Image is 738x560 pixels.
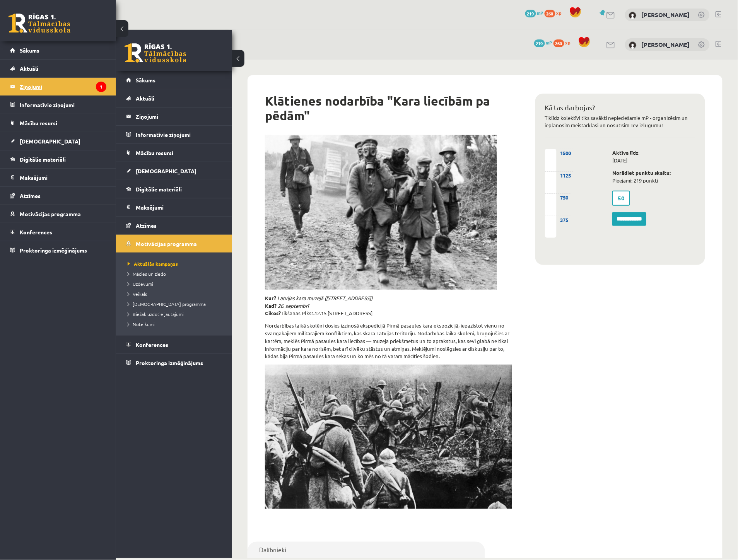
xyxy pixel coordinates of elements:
span: 260 [437,10,448,17]
a: Uzdevumi [12,251,108,258]
i: 1 [96,82,106,92]
a: Aktuāli [10,60,106,77]
strong: Kur? [149,265,160,271]
a: Aktuālās kampaņas [12,230,108,237]
span: [DEMOGRAPHIC_DATA] [20,138,80,145]
a: Noteikumi [12,291,108,298]
a: Motivācijas programma [10,205,106,223]
span: Atzīmes [20,192,41,199]
a: Informatīvie ziņojumi [10,96,106,114]
span: Mācību resursi [20,120,57,126]
span: Uzdevumi [12,251,37,257]
a: Digitālie materiāli [10,150,106,168]
a: 260 xp [545,10,565,16]
a: [DEMOGRAPHIC_DATA] [10,132,106,150]
span: Veikals [12,261,31,267]
span: xp [557,10,562,16]
label: 50 [496,161,514,176]
p: Tiklīdz kolektīvi tiks savākti nepieciešamie mP - organizēsim un ieplānosim meistarklasi un nosūt... [429,84,579,100]
a: [DEMOGRAPHIC_DATA] programma [12,271,108,278]
a: Mācību resursi [10,114,106,132]
a: Rīgas 1. Tālmācības vidusskola [9,14,70,33]
a: Atzīmes [10,187,106,205]
a: Mācies un ziedo [12,241,108,248]
a: Konferences [10,223,106,241]
legend: Informatīvie ziņojumi [20,96,106,114]
span: Sākums [20,47,39,54]
span: 260 [545,10,555,17]
span: Motivācijas programma [20,210,81,217]
p: Nordarbības laikā skolēni dosies izzinošā ekspedīcijā Pirmā pasaules kara ekspozīcijā, iepazīstot... [149,292,396,330]
strong: Cikos? [149,280,165,287]
a: Dalībnieki [132,512,369,531]
span: Konferences [20,311,52,318]
span: Konferences [20,229,52,236]
div: 1125 [429,142,457,150]
div: 375 [429,186,454,194]
p: [DATE] [496,119,579,135]
img: mlarge_41ca464a.jpg [149,105,381,260]
a: Maksājumi [10,169,106,186]
span: Aktuāli [20,65,38,72]
strong: Kad? [149,273,161,279]
strong: . [197,280,198,287]
span: mP [537,10,543,16]
a: Sākums [10,41,106,59]
span: Noteikumi [12,291,39,297]
span: Aktuālās kampaņas [12,231,62,237]
img: Mārtiņš Kasparinskis [513,12,521,19]
span: Proktoringa izmēģinājums [20,330,87,336]
a: Ziņojumi1 [10,78,106,96]
legend: Maksājumi [20,169,106,186]
a: Proktoringa izmēģinājums [10,241,106,259]
div: 1500 [429,119,457,127]
a: Veikals [12,261,108,268]
h1: Klātienes nodarbība "Kara liecībām pa pēdām" [149,64,396,94]
em: 26. septembrī [162,273,193,279]
strong: Norādiet punktu skaitu: [496,140,555,146]
legend: Ziņojumi [20,78,106,96]
a: 219 mP [418,10,436,16]
span: Digitālie materiāli [20,156,66,163]
span: Mācies un ziedo [12,241,50,247]
strong: Aktīva līdz [496,120,523,126]
p: Pieejami: 219 punkti [496,139,579,155]
img: Mārtiņš Kasparinskis [629,12,637,19]
span: [DEMOGRAPHIC_DATA] programma [12,271,90,277]
p: Tikšanās Plkst 12.15 [STREET_ADDRESS] [149,265,396,287]
a: [PERSON_NAME] [642,11,690,19]
a: Proktoringa izmēģinājums [10,324,106,342]
span: Biežāk uzdotie jautājumi [12,281,68,287]
span: mP [430,10,436,16]
em: Latvijas kara muzejā ([STREET_ADDRESS]) [161,265,256,271]
h2: Kā tas darbojas? [429,73,579,82]
div: 750 [429,164,454,172]
span: Proktoringa izmēģinājums [20,247,87,254]
a: Konferences [10,306,106,324]
a: Ziņojumi [10,78,106,96]
span: xp [449,10,454,16]
a: 260 xp [437,10,458,16]
span: 219 [418,10,429,17]
a: 219 mP [525,10,543,16]
a: Biežāk uzdotie jautājumi [12,281,108,288]
a: [PERSON_NAME] [526,11,574,19]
